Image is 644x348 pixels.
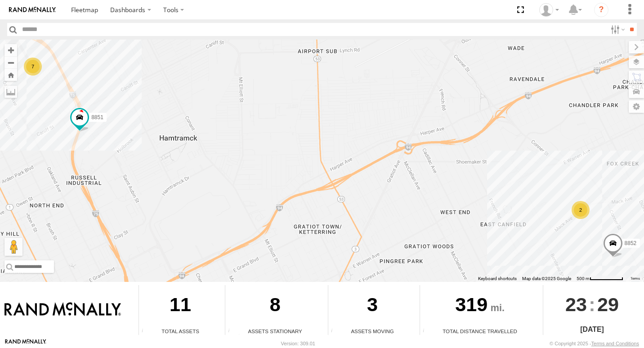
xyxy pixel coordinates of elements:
div: [DATE] [543,324,641,335]
img: Rand McNally [4,302,121,317]
button: Zoom out [4,56,17,69]
div: 3 [328,285,416,327]
a: Visit our Website [5,339,46,348]
div: Total number of assets current in transit. [328,328,342,335]
span: 8852 [625,240,637,246]
span: 500 m [577,276,590,281]
a: Terms (opens in new tab) [631,277,640,280]
div: Total number of Enabled Assets [139,328,152,335]
span: Map data ©2025 Google [522,276,571,281]
span: 23 [565,285,587,324]
div: 7 [24,58,42,76]
div: Valeo Dash [536,3,562,17]
div: Total Assets [139,327,222,335]
div: Total number of assets current stationary. [225,328,239,335]
div: : [543,285,641,324]
div: Assets Stationary [225,327,325,335]
button: Keyboard shortcuts [478,276,517,282]
div: 8 [225,285,325,327]
div: 2 [572,201,590,219]
div: © Copyright 2025 - [550,341,639,346]
button: Zoom Home [4,69,17,81]
a: Terms and Conditions [591,341,639,346]
div: 319 [420,285,540,327]
div: Total distance travelled by all assets within specified date range and applied filters [420,328,434,335]
span: 29 [597,285,619,324]
div: Assets Moving [328,327,416,335]
button: Map Scale: 500 m per 71 pixels [574,276,626,282]
i: ? [594,3,608,17]
label: Search Filter Options [607,23,626,36]
div: Version: 309.01 [281,341,315,346]
button: Drag Pegman onto the map to open Street View [4,238,22,256]
label: Measure [4,85,17,98]
label: Map Settings [629,100,644,113]
div: 11 [139,285,222,327]
div: Total Distance Travelled [420,327,540,335]
button: Zoom in [4,44,17,56]
img: rand-logo.svg [9,7,56,13]
span: 8851 [91,114,103,120]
